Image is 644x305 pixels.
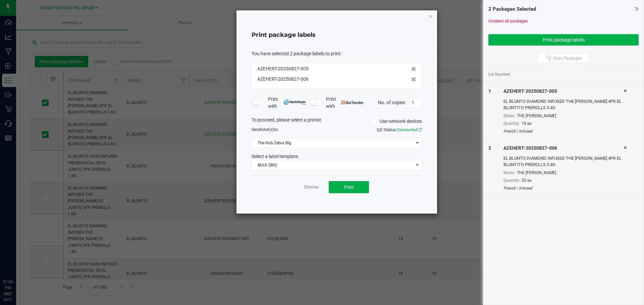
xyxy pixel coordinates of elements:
[252,160,413,170] span: BULK (BIG)
[252,50,422,57] div: :
[503,121,520,126] span: Quantity:
[503,88,624,95] div: AZEHERT-20250827-005
[488,145,491,151] span: 2
[503,155,624,168] div: EL BLUNTO DIAMOND INFUSED THE [PERSON_NAME] 4PK EL BLUNTITO PREROLLS 3.4G
[503,98,624,111] div: EL BLUNTO DIAMOND INFUSED THE [PERSON_NAME] 4PK EL BLUNTITO PREROLLS 3.4G
[503,145,624,152] div: AZEHERT-20250827-006
[344,184,354,190] span: Print
[488,71,511,77] span: Lot Number:
[503,170,515,175] span: Strain:
[283,99,306,105] img: mark_magic_cybra.png
[522,178,532,183] span: 20 ea
[7,251,27,272] iframe: Resource center
[503,128,624,134] div: Preroll / Infused
[252,127,279,132] span: Send to:
[517,170,556,175] span: THE [PERSON_NAME]
[304,184,319,190] a: Dismiss
[341,101,364,104] img: bartender.png
[397,127,417,132] span: Connected
[378,99,405,105] span: No. of copies
[517,113,556,118] span: THE [PERSON_NAME]
[257,76,309,83] span: AZEHERT-20250827-006
[326,96,364,110] span: Print with
[371,118,422,125] label: Use network devices
[503,185,624,191] div: Preroll / Infused
[257,65,309,72] span: AZEHERT-20250827-005
[252,31,422,40] h4: Print package labels
[268,96,306,110] span: Print with
[252,51,340,56] span: You have selected 2 package labels to print
[522,121,532,126] span: 19 ea
[377,127,422,132] span: QZ Status:
[553,56,581,61] span: Scan Packages
[247,117,427,127] div: To proceed, please select a printer.
[488,88,491,94] span: 1
[247,153,427,160] div: Select a label template.
[503,178,520,183] span: Quantity:
[329,181,369,193] button: Print
[261,127,274,132] span: label(s)
[20,250,28,258] iframe: Resource center unread badge
[503,113,515,118] span: Strain:
[252,138,413,148] span: The Hub Zebra Big
[488,34,639,46] button: Print package labels
[488,19,528,23] a: Unselect all packages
